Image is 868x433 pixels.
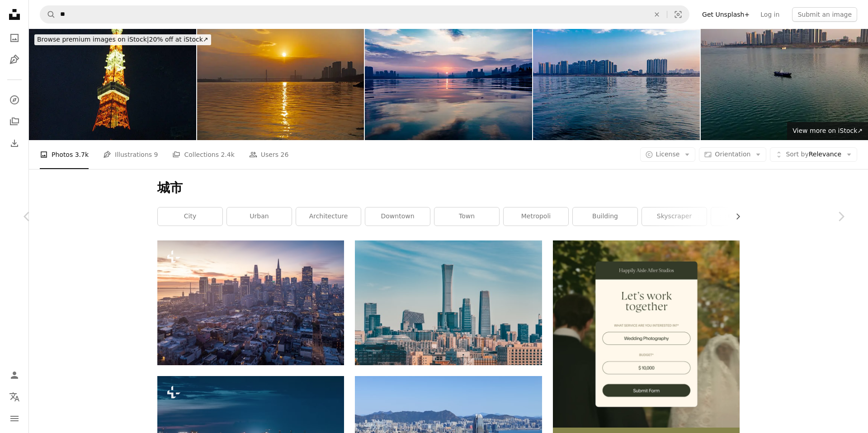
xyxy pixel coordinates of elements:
a: Illustrations 9 [103,140,158,169]
h1: 城市 [157,180,740,196]
button: Sort byRelevance [770,147,857,162]
span: Browse premium images on iStock | [37,36,149,43]
a: metropoli [504,207,568,226]
a: city [158,207,222,226]
span: Orientation [715,151,750,158]
img: a view of a city skyline at sunset [157,240,344,365]
span: Sort by [786,151,808,158]
a: architecture [296,207,361,226]
img: Tower Crown Close‑up [29,29,196,140]
button: Clear [647,6,667,23]
a: Browse premium images on iStock|20% off at iStock↗ [29,29,217,51]
a: Log in [755,7,785,22]
a: skyscraper [642,207,707,226]
button: Submit an image [792,7,857,22]
form: Find visuals sitewide [40,5,689,24]
img: Yuanjiang River in Changde City, Hunan Province at dusk [533,29,700,140]
span: 9 [154,150,158,160]
span: License [656,151,680,158]
a: Next [814,173,868,260]
button: scroll list to the right [730,207,740,226]
span: View more on iStock ↗ [793,127,863,134]
img: Yuanjiang River in Changde City, Hunan Province at dusk [701,29,868,140]
a: Get Unsplash+ [697,7,755,22]
span: 20% off at iStock ↗ [37,36,208,43]
button: Search Unsplash [40,6,56,23]
img: Yuanjiang River in Changde City, Hunan Province at dusk [365,29,532,140]
a: city skyline under blue sky during daytime [355,299,542,307]
button: License [640,147,696,162]
a: town [434,207,499,226]
span: 2.4k [221,150,234,160]
button: Orientation [699,147,766,162]
a: building [573,207,637,226]
a: cityscape [711,207,776,226]
a: Photos [5,29,24,47]
img: file-1747939393036-2c53a76c450aimage [553,240,740,427]
button: Visual search [667,6,689,23]
a: Illustrations [5,51,24,69]
a: Collections [5,113,24,131]
span: 26 [281,150,289,160]
img: Yuanjiang River in Changde City, Hunan Province at dusk [197,29,364,140]
a: Users 26 [249,140,289,169]
a: a view of a city skyline at sunset [157,299,344,307]
button: Menu [5,409,24,428]
a: Collections 2.4k [172,140,234,169]
a: downtown [365,207,430,226]
a: Download History [5,134,24,152]
a: View more on iStock↗ [787,122,868,140]
img: city skyline under blue sky during daytime [355,240,542,365]
a: urban [227,207,292,226]
a: Log in / Sign up [5,366,24,384]
a: Explore [5,91,24,109]
span: Relevance [786,150,841,159]
button: Language [5,388,24,406]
